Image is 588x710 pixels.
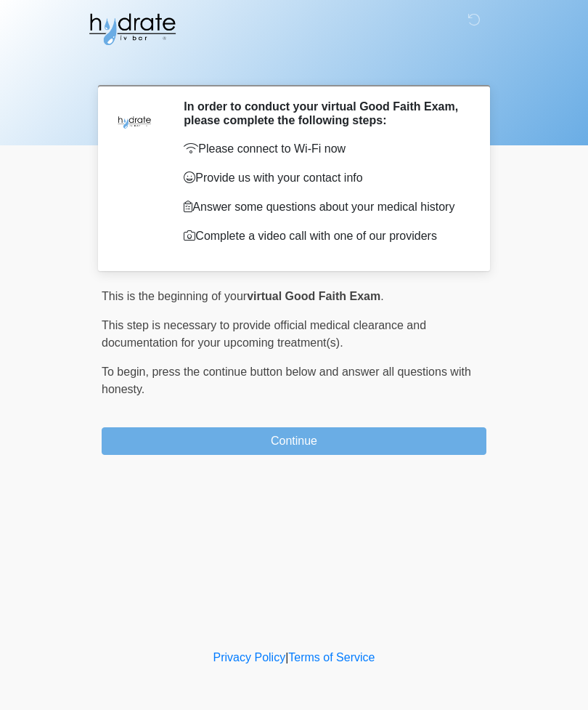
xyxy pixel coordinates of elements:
strong: virtual Good Faith Exam [247,290,380,302]
img: Agent Avatar [113,100,156,143]
span: This is the beginning of your [102,290,247,302]
span: To begin, [102,366,152,378]
h2: In order to conduct your virtual Good Faith Exam, please complete the following steps: [184,100,465,127]
img: Hydrate IV Bar - Fort Collins Logo [87,11,177,47]
p: Answer some questions about your medical history [184,198,465,216]
span: This step is necessary to provide official medical clearance and documentation for your upcoming ... [102,319,426,349]
span: press the continue button below and answer all questions with honesty. [102,366,471,395]
p: Please connect to Wi-Fi now [184,140,465,158]
h1: ‎ ‎ ‎ [91,52,497,79]
p: Complete a video call with one of our providers [184,227,465,245]
span: . [380,290,383,302]
a: Privacy Policy [213,651,286,663]
a: | [285,651,288,663]
button: Continue [102,427,486,455]
a: Terms of Service [288,651,375,663]
p: Provide us with your contact info [184,169,465,187]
